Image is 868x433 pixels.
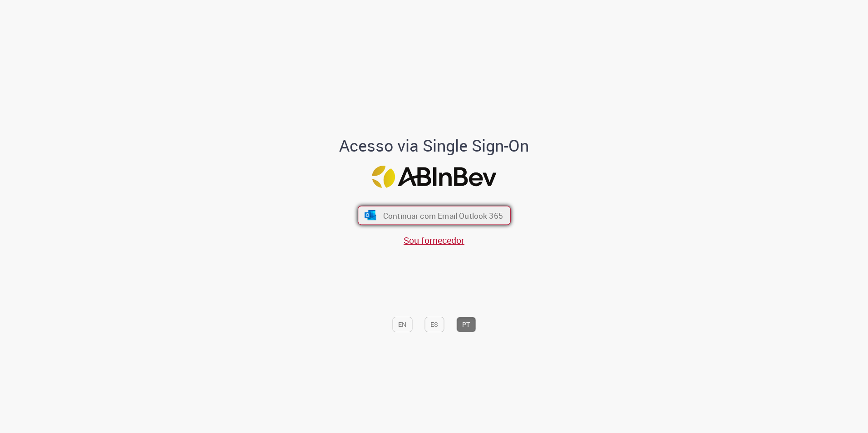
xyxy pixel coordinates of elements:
[404,234,464,246] a: Sou fornecedor
[358,206,511,225] button: ícone Azure/Microsoft 360 Continuar com Email Outlook 365
[383,210,503,221] span: Continuar com Email Outlook 365
[456,317,476,332] button: PT
[372,166,496,188] img: Logo ABInBev
[308,137,560,155] h1: Acesso via Single Sign-On
[392,317,412,332] button: EN
[424,317,444,332] button: ES
[364,210,377,220] img: ícone Azure/Microsoft 360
